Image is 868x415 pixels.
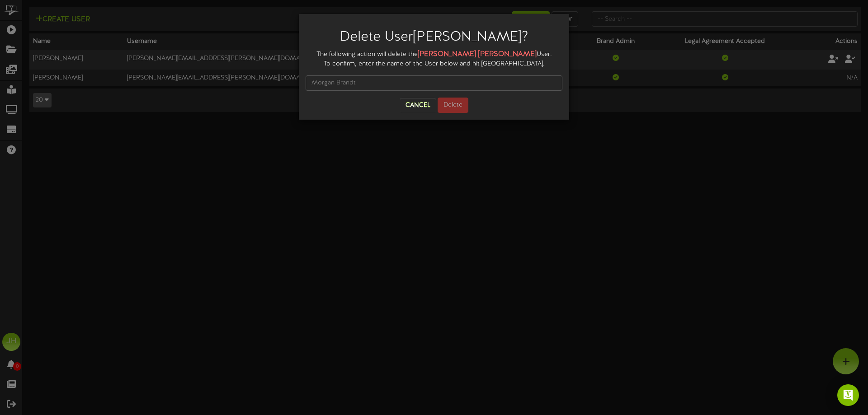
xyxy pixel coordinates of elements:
[400,98,436,112] button: Cancel
[306,75,562,91] input: Morgan Brandt
[312,30,556,45] h2: Delete User [PERSON_NAME] ?
[837,384,859,406] div: Open Intercom Messenger
[306,49,562,69] div: The following action will delete the User. To confirm, enter the name of the User below and hit [...
[418,50,537,58] strong: [PERSON_NAME] [PERSON_NAME]
[438,98,468,113] button: Delete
